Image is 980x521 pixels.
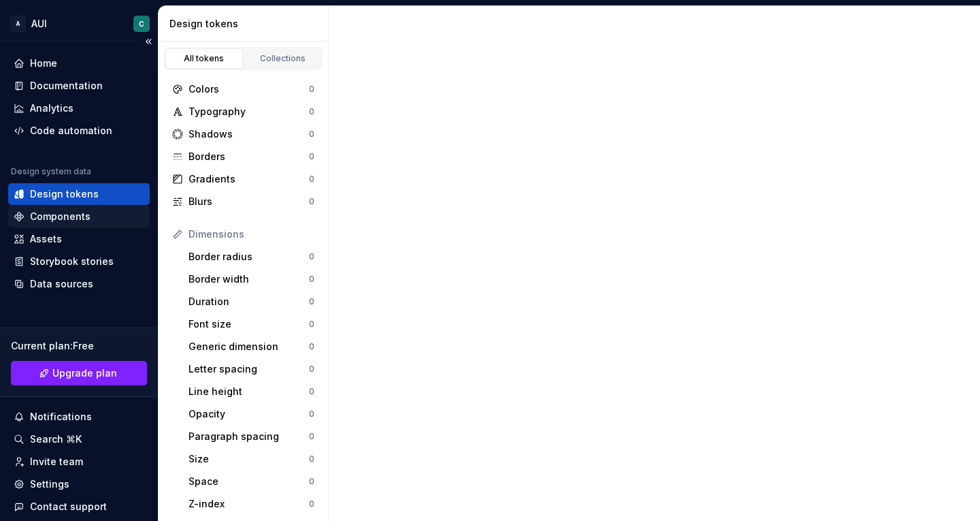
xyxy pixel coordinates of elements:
div: 0 [309,499,314,509]
a: Blurs0 [167,191,320,212]
a: Home [8,52,150,74]
div: 0 [309,319,314,330]
div: Shadows [189,127,309,141]
div: Borders [189,150,309,163]
div: Search ⌘K [30,432,82,446]
div: 0 [309,364,314,375]
div: 0 [309,431,314,442]
div: Paragraph spacing [189,430,309,443]
div: 0 [309,251,314,262]
div: Analytics [30,101,73,115]
div: Font size [189,317,309,331]
div: Storybook stories [30,255,114,268]
div: 0 [309,151,314,162]
a: Letter spacing0 [183,358,320,380]
a: Generic dimension0 [183,336,320,358]
a: Code automation [8,120,150,142]
button: AAUIC [3,9,155,38]
a: Duration0 [183,291,320,313]
div: Gradients [189,172,309,186]
div: Colors [189,82,309,96]
button: Search ⌘K [8,428,150,450]
div: Line height [189,385,309,398]
a: Assets [8,228,150,250]
a: Opacity0 [183,403,320,425]
a: Data sources [8,273,150,295]
div: 0 [309,196,314,207]
div: Border width [189,272,309,286]
div: 0 [309,274,314,285]
a: Invite team [8,451,150,473]
a: Analytics [8,97,150,119]
span: Upgrade plan [52,366,117,380]
div: Collections [249,53,317,64]
a: Font size0 [183,313,320,335]
a: Z-index0 [183,493,320,515]
div: Letter spacing [189,362,309,376]
a: Paragraph spacing0 [183,426,320,447]
a: Components [8,206,150,227]
div: Duration [189,295,309,309]
a: Documentation [8,75,150,97]
a: Border width0 [183,268,320,290]
div: 0 [309,174,314,185]
div: Dimensions [189,227,314,241]
div: Notifications [30,410,92,424]
button: Notifications [8,406,150,428]
div: Data sources [30,277,93,291]
div: Design tokens [169,17,323,31]
div: Invite team [30,455,83,469]
div: Design system data [11,166,91,177]
a: Shadows0 [167,123,320,145]
div: 0 [309,106,314,117]
div: Generic dimension [189,340,309,353]
a: Border radius0 [183,246,320,268]
div: 0 [309,409,314,420]
div: C [139,18,144,29]
div: Contact support [30,500,107,514]
a: Size0 [183,448,320,470]
a: Storybook stories [8,251,150,272]
div: Space [189,475,309,488]
div: Current plan : Free [11,339,147,353]
a: Typography0 [167,101,320,123]
div: Border radius [189,250,309,264]
div: 0 [309,341,314,352]
div: Opacity [189,407,309,421]
a: Colors0 [167,78,320,100]
div: Components [30,210,91,223]
div: AUI [31,17,47,31]
div: Size [189,452,309,466]
div: 0 [309,296,314,307]
div: Documentation [30,79,103,93]
a: Settings [8,473,150,495]
div: A [10,16,26,32]
div: Settings [30,477,69,491]
a: Borders0 [167,146,320,168]
button: Contact support [8,496,150,518]
div: 0 [309,386,314,397]
a: Space0 [183,471,320,492]
div: 0 [309,129,314,140]
div: Assets [30,232,62,246]
div: 0 [309,454,314,464]
div: Home [30,57,57,70]
a: Gradients0 [167,168,320,190]
div: 0 [309,84,314,95]
div: All tokens [170,53,238,64]
div: Typography [189,105,309,119]
div: Z-index [189,497,309,511]
a: Line height0 [183,381,320,402]
a: Upgrade plan [11,361,147,385]
a: Design tokens [8,183,150,205]
div: Design tokens [30,187,99,201]
div: Code automation [30,124,112,138]
div: Blurs [189,195,309,208]
button: Collapse sidebar [139,32,158,51]
div: 0 [309,476,314,487]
